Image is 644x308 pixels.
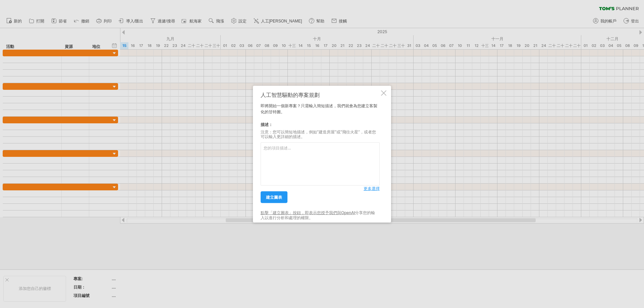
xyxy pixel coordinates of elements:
[261,91,320,98] font: 人工智慧驅動的專案規劃
[261,122,273,127] font: 描述：
[261,210,375,220] font: 分享您的輸入
[364,186,380,191] font: 更多選擇
[261,129,376,139] font: 注意：您可以簡短地描述，例如“建造房屋”或“飛往火星”，或者您可以輸入更詳細的描述。
[261,103,377,114] font: 即將開始一個新專案？只需輸入簡短描述，我們就會為您建立客製化的甘特圖。
[261,210,355,215] a: 點擊「建立圖表」按鈕，即表示您授予我們與OpenAI
[364,186,380,192] a: 更多選擇
[266,195,282,200] font: 建立圖表
[261,191,287,203] a: 建立圖表
[265,215,313,220] font: 以進行分析和處理的權限。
